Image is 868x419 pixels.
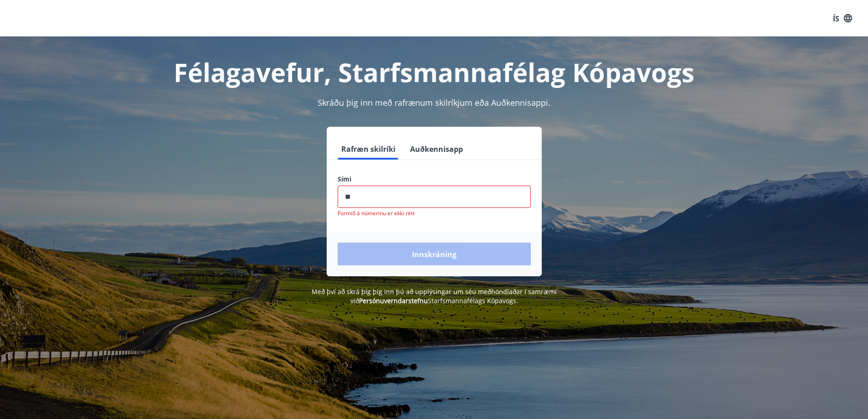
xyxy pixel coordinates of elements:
[174,55,694,89] font: Félagavefur, Starfsmannafélag Kópavogs
[428,296,518,305] font: Starfsmannafélags Kópavogs.
[318,97,550,108] font: Skráðu þig inn með rafrænum skilríkjum eða Auðkennisappi.
[312,287,557,305] font: Með því að skrá þig þig inn þú að upplýsingar um séu meðhöndlaðar í samræmi við
[341,144,395,154] font: Rafræn skilríki
[338,175,351,183] font: Sími
[338,209,415,217] font: Formið á númerinu er ekki rétt
[828,10,857,27] button: ÍS
[833,13,839,23] font: ÍS
[359,296,428,305] a: Persónuverndarstefnu
[410,144,463,154] font: Auðkennisapp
